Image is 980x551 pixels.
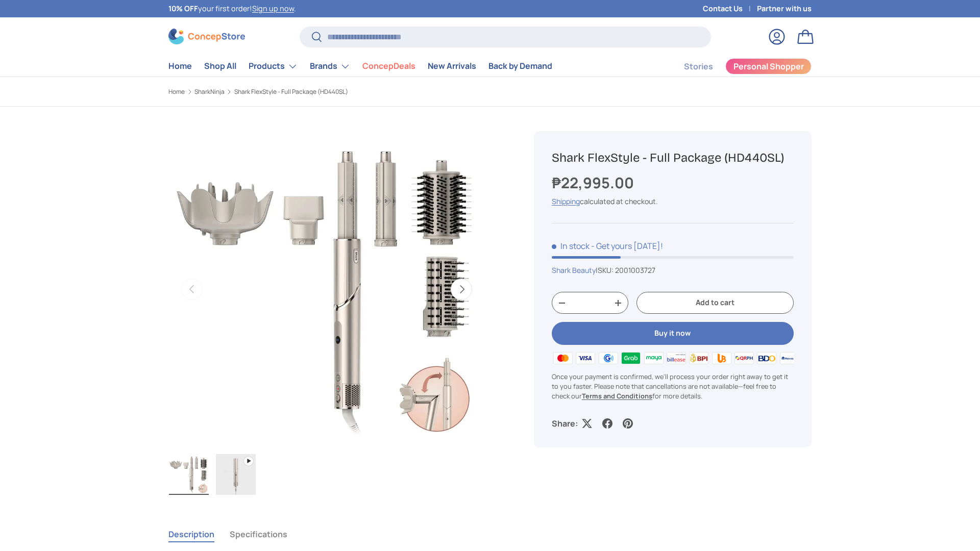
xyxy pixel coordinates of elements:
[310,56,350,77] a: Brands
[688,350,710,365] img: bpi
[552,372,794,402] p: Once your payment is confirmed, we'll process your order right away to get it to you faster. Plea...
[428,56,476,76] a: New Arrivals
[591,240,663,252] p: - Get yours [DATE]!
[597,350,620,365] img: gcash
[642,350,665,365] img: maya
[249,56,298,77] a: Products
[168,29,245,44] img: ConcepStore
[778,350,801,365] img: metrobank
[710,350,732,365] img: ubp
[755,350,778,365] img: bdo
[596,265,655,275] span: |
[252,4,294,13] a: Sign up now
[552,417,578,430] p: Share:
[725,58,812,74] a: Personal Shopper
[552,172,636,193] strong: ₱22,995.00
[168,56,192,76] a: Home
[552,265,596,275] a: Shark Beauty
[659,56,812,77] nav: Secondary
[168,56,552,77] nav: Primary
[488,56,552,76] a: Back by Demand
[574,350,597,365] img: visa
[216,454,256,495] img: Shark FlexStyle - Full Package (HD440SL)
[169,454,209,495] img: Shark FlexStyle - Full Package (HD440SL)
[552,350,574,365] img: master
[552,240,590,252] span: In stock
[757,3,812,14] a: Partner with us
[552,322,794,345] button: Buy it now
[168,87,509,96] nav: Breadcrumbs
[168,522,214,546] button: Description
[168,89,185,95] a: Home
[684,57,713,77] a: Stories
[362,56,415,76] a: ConcepDeals
[552,150,794,166] h1: Shark FlexStyle - Full Package (HD440SL)
[194,89,225,95] a: SharkNinja
[703,3,757,14] a: Contact Us
[168,3,296,14] p: your first order! .
[582,391,652,400] a: Terms and Conditions
[733,62,804,70] span: Personal Shopper
[168,131,485,498] media-gallery: Gallery Viewer
[304,56,356,77] summary: Brands
[168,4,198,13] strong: 10% OFF
[665,350,688,365] img: billease
[242,56,304,77] summary: Products
[615,265,655,275] span: 2001003727
[234,89,348,95] a: Shark FlexStyle - Full Package (HD440SL)
[204,56,236,76] a: Shop All
[620,350,642,365] img: grabpay
[733,350,755,365] img: qrph
[636,292,794,314] button: Add to cart
[552,196,580,206] a: Shipping
[552,196,794,207] div: calculated at checkout.
[598,265,614,275] span: SKU:
[230,522,287,546] button: Specifications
